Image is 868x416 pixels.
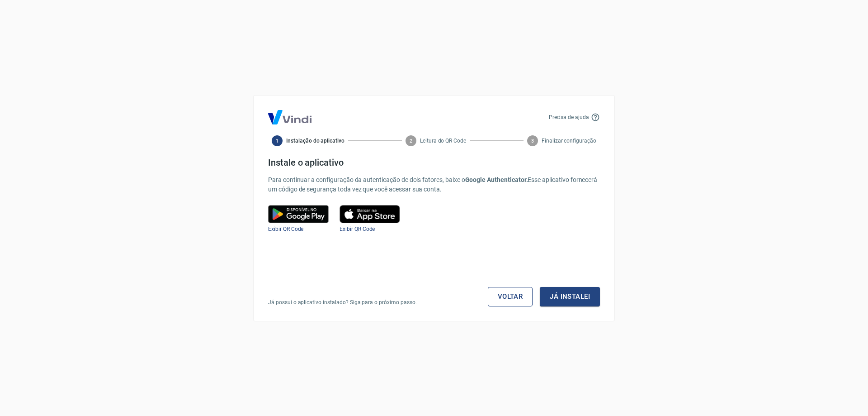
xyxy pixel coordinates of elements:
a: Exibir QR Code [340,226,375,232]
img: play [340,205,400,223]
p: Para continuar a configuração da autenticação de dois fatores, baixe o Esse aplicativo fornecerá ... [268,175,600,194]
img: Logo Vind [268,110,311,124]
b: Google Authenticator. [465,176,528,183]
button: Já instalei [540,287,600,306]
span: Instalação do aplicativo [286,137,344,145]
span: Leitura do QR Code [420,137,466,145]
a: Voltar [488,287,533,306]
p: Precisa de ajuda [549,113,589,121]
span: Finalizar configuração [542,137,596,145]
a: Exibir QR Code [268,226,303,232]
text: 1 [276,138,278,143]
p: Já possui o aplicativo instalado? Siga para o próximo passo. [268,298,417,306]
img: google play [268,205,329,223]
text: 2 [410,138,412,143]
text: 3 [531,138,534,143]
h4: Instale o aplicativo [268,157,600,168]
